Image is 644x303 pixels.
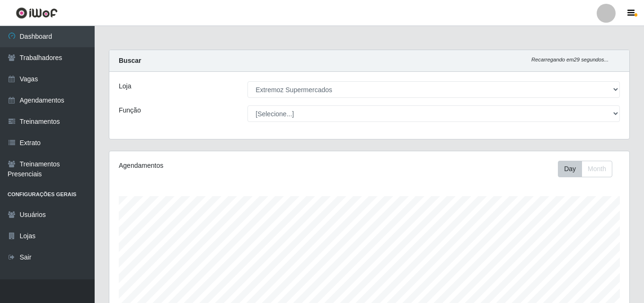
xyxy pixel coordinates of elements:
[119,81,131,91] label: Loja
[16,7,58,19] img: CoreUI Logo
[558,161,612,177] div: First group
[558,161,620,177] div: Toolbar with button groups
[119,161,319,171] div: Agendamentos
[531,57,609,62] i: Recarregando em 29 segundos...
[119,105,141,115] label: Função
[558,161,582,177] button: Day
[582,161,612,177] button: Month
[119,57,141,64] strong: Buscar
